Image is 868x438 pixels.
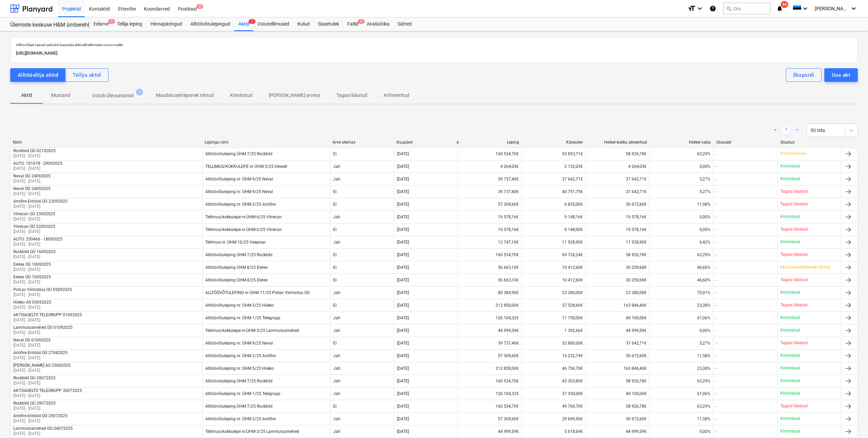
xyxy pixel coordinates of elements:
div: 5 618,69€ [521,426,585,437]
p: [DATE] - [DATE] [13,204,68,209]
div: 37 642,71€ [586,174,649,185]
div: AUTO: 250466 - 18092025 [13,237,62,242]
div: Hetkel kokku akteeritud [588,140,647,145]
div: 50 672,60€ [586,199,649,210]
span: 23,38% [697,303,710,308]
span: 63,29% [697,252,710,257]
p: [DATE] - [DATE] [13,229,55,235]
div: Jah [330,161,394,172]
span: 46 [781,1,788,8]
div: Eletex OÜ 10092025 [13,262,51,267]
div: 37 642,71€ [521,174,585,185]
div: Arve olemas [333,140,391,145]
p: Aktid [18,92,35,99]
div: 4 264,05€ [458,161,521,172]
div: Käesolev [525,140,583,145]
div: Jah [330,426,394,437]
div: [DATE] [397,328,409,333]
div: Lammutusmehed OÜ 01092025 [13,325,73,330]
div: Tellimus/kokkulepe nr.ÜHM 6/25 Vitrecon [205,215,282,219]
p: Tagasi lükatud [780,227,808,232]
div: [PERSON_NAME] AS 25082025 [13,363,71,368]
div: [DATE] [397,202,409,207]
i: Abikeskus [709,4,716,13]
div: 49 100,00€ [586,388,649,399]
div: Jah [330,312,394,323]
p: [DATE] - [DATE] [13,279,51,285]
div: 40 751,75€ [521,186,585,197]
div: - [716,151,717,156]
div: Neval OÜ 24092025 [13,186,50,191]
div: Sissetulek [314,17,343,31]
a: Tellija leping [113,17,146,31]
span: 61,06% [697,316,710,320]
div: 11 750,00€ [521,312,585,323]
div: 50 672,60€ [586,413,649,424]
div: Jah [330,413,394,424]
p: [DATE] - [DATE] [13,355,68,361]
div: Ei [330,186,394,197]
a: Page 1 is your current page [782,126,790,134]
div: 58 926,78€ [586,401,649,412]
span: 23,38% [697,366,710,371]
div: Ostutellimused [253,17,293,31]
div: Jah [330,174,394,185]
div: Hinnapäringud [146,17,186,31]
div: 44 999,59€ [586,325,649,336]
p: Tagasi lükatud [780,252,808,258]
p: Tagasi lükatud [336,92,367,99]
div: Alltöövõtuleping nr. ÜHM 2/25 Antifire [205,353,276,358]
div: 9 148,16€ [521,211,585,222]
div: 126 104,32€ [458,312,521,323]
button: Alltöövõtja aktid [10,68,65,82]
div: 44 999,59€ [458,426,521,437]
div: Jah [330,350,394,361]
div: 10 412,60€ [521,262,585,273]
div: [DATE] [397,265,409,270]
div: AKTSIASELTS TELEGRUPP 01092025 [13,312,82,317]
p: [DATE] - [DATE] [13,292,72,298]
div: Vitrecon OÜ 23092025 [13,211,55,216]
div: [DATE] [397,240,409,245]
p: [DATE] - [DATE] [13,342,50,348]
a: Next page [793,126,801,134]
div: Ei [330,224,394,235]
p: [DATE] - [DATE] [13,191,50,197]
p: Kinnitatud [230,92,252,99]
div: Rockbild OÜ 29072025 [13,376,56,380]
div: [DATE] [397,215,409,219]
div: 80 384,90€ [458,287,521,298]
p: [PERSON_NAME] arveta [269,92,320,99]
div: 44 999,59€ [458,325,521,336]
div: Failid [343,17,363,31]
div: 56 663,10€ [458,275,521,286]
div: Jah [330,287,394,298]
div: Jah [330,363,394,374]
div: Jah [330,325,394,336]
div: Ei [330,300,394,311]
span: 70,91% [697,290,710,295]
div: - [716,202,717,207]
div: Staatus [780,140,839,145]
div: 57 309,60€ [458,413,521,424]
div: - [716,177,717,181]
div: - [716,328,717,333]
a: Sätted [394,17,416,31]
div: 19 578,16€ [458,224,521,235]
div: 9 148,00€ [521,224,585,235]
div: Alltöövõtuleping nr. ÜHM 2/25 Antifire [205,202,276,207]
div: 93 726,24€ [521,249,585,260]
button: Tellija aktid [65,68,108,82]
span: 0,00% [700,164,710,169]
span: 0,00% [700,328,710,333]
p: [DATE] - [DATE] [13,178,50,184]
div: Alltöövütuleping ÜHM 7/25 Rockbild [205,151,273,156]
div: 160 534,70€ [458,249,521,260]
div: Alltöövõtuleping nr. ÜHM 9/25 Neval [205,177,273,181]
div: Analüütika [363,17,394,31]
p: Kinnitatud [780,239,800,245]
div: Alltöövõtuleping ÜHM 8/25 Eletex [205,278,268,282]
p: Tagasi lükatud [780,302,808,308]
div: Antifire Eritööd OÜ 23092025 [13,199,68,204]
i: format_size [688,4,696,13]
